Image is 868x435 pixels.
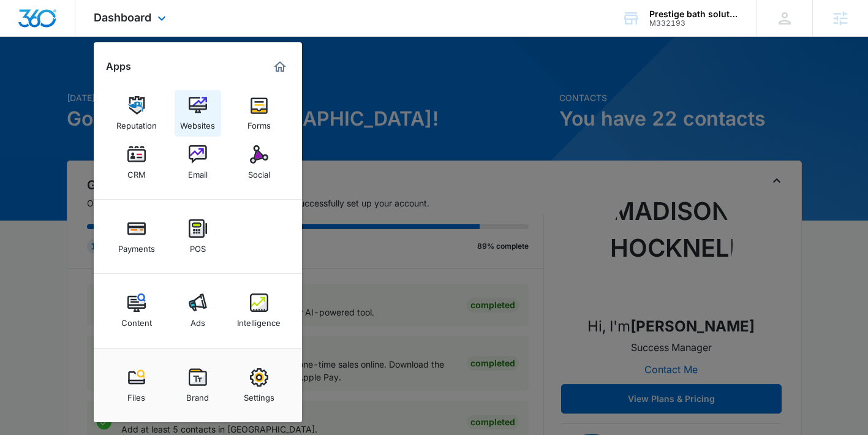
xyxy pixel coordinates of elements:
div: v 4.0.25 [34,20,60,29]
div: account name [649,9,739,19]
a: Reputation [113,90,160,137]
div: Domain: [DOMAIN_NAME] [32,32,135,42]
h2: Apps [106,61,131,72]
a: Settings [236,362,282,409]
div: Email [188,164,208,180]
div: Payments [118,238,155,254]
img: tab_domain_overview_orange.svg [33,71,43,81]
div: Keywords by Traffic [135,72,206,80]
a: Marketing 360® Dashboard [270,57,290,77]
div: Settings [244,387,274,403]
a: Websites [175,90,221,137]
div: Forms [247,115,271,130]
a: Social [236,139,282,186]
span: Dashboard [94,11,151,24]
a: POS [175,213,221,260]
div: Websites [180,115,215,130]
img: logo_orange.svg [20,20,29,29]
img: website_grey.svg [20,32,29,42]
a: Payments [113,213,160,260]
a: Ads [175,287,221,334]
div: Intelligence [237,312,281,328]
a: Intelligence [236,287,282,334]
div: POS [190,238,206,254]
a: Email [175,139,221,186]
a: Content [113,287,160,334]
div: Files [127,387,145,403]
a: Files [113,362,160,409]
img: tab_keywords_by_traffic_grey.svg [122,71,132,81]
a: Forms [236,90,282,137]
div: CRM [127,164,146,180]
div: Domain Overview [47,72,110,80]
a: CRM [113,139,160,186]
div: Ads [191,312,205,328]
div: Social [248,164,270,180]
div: account id [649,19,739,28]
div: Content [121,312,152,328]
a: Brand [175,362,221,409]
div: Reputation [116,115,157,130]
div: Brand [186,387,209,403]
